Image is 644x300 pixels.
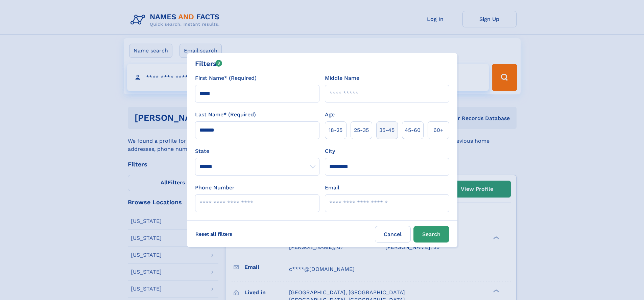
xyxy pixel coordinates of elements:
[191,226,237,242] label: Reset all filters
[325,74,359,82] label: Middle Name
[405,126,421,134] span: 45‑60
[325,147,335,155] label: City
[433,126,444,134] span: 60+
[195,74,257,82] label: First Name* (Required)
[354,126,369,134] span: 25‑35
[195,184,235,192] label: Phone Number
[195,111,256,119] label: Last Name* (Required)
[325,111,335,119] label: Age
[329,126,342,134] span: 18‑25
[195,147,319,155] label: State
[413,226,449,243] button: Search
[379,126,395,134] span: 35‑45
[375,226,411,243] label: Cancel
[325,184,339,192] label: Email
[195,59,222,69] div: Filters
